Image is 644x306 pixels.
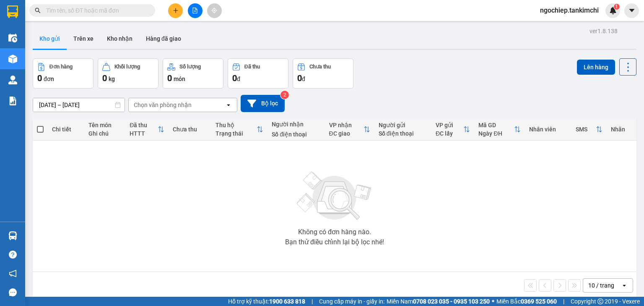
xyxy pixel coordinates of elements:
[216,130,257,137] div: Trạng thái
[611,126,632,133] div: Nhãn
[88,130,122,137] div: Ghi chú
[8,97,17,105] img: solution-icon
[329,130,364,137] div: ĐC giao
[302,76,305,82] span: đ
[211,8,217,13] span: aim
[496,297,557,306] span: Miền Bắc
[9,251,17,259] span: question-circle
[609,7,617,14] img: icon-new-feature
[529,126,567,133] div: Nhân viên
[228,297,305,306] span: Hỗ trợ kỹ thuật:
[7,5,18,18] img: logo-vxr
[211,118,267,141] th: Toggle SortBy
[621,282,628,289] svg: open
[33,98,125,112] input: Select a date range.
[293,58,353,89] button: Chưa thu0đ
[167,73,172,83] span: 0
[114,64,140,70] div: Khối lượng
[577,60,615,75] button: Lên hàng
[102,73,107,83] span: 0
[571,118,607,141] th: Toggle SortBy
[33,29,67,49] button: Kho gửi
[431,118,474,141] th: Toggle SortBy
[100,29,139,49] button: Kho nhận
[325,118,374,141] th: Toggle SortBy
[280,91,289,99] sup: 2
[293,167,377,225] img: svg+xml;base64,PHN2ZyBjbGFzcz0ibGlzdC1wbHVnX19zdmciIHhtbG5zPSJodHRwOi8vd3d3LnczLm9yZy8yMDAwL3N2Zy...
[628,7,636,14] span: caret-down
[244,64,260,70] div: Đã thu
[35,8,41,13] span: search
[168,3,183,18] button: plus
[134,101,192,109] div: Chọn văn phòng nhận
[37,73,42,83] span: 0
[188,3,203,18] button: file-add
[614,4,620,10] sup: 1
[309,64,331,70] div: Chưa thu
[8,34,17,42] img: warehouse-icon
[98,58,158,89] button: Khối lượng0kg
[237,76,240,82] span: đ
[297,73,302,83] span: 0
[413,298,490,305] strong: 0708 023 035 - 0935 103 250
[272,131,320,138] div: Số điện thoại
[436,122,463,128] div: VP gửi
[474,118,525,141] th: Toggle SortBy
[272,121,320,128] div: Người nhận
[130,122,158,128] div: Đã thu
[379,130,427,137] div: Số điện thoại
[624,3,639,18] button: caret-down
[174,76,185,82] span: món
[173,8,179,13] span: plus
[192,8,198,13] span: file-add
[173,126,207,133] div: Chưa thu
[33,58,93,89] button: Đơn hàng0đơn
[478,122,514,128] div: Mã GD
[232,73,237,83] span: 0
[8,231,17,240] img: warehouse-icon
[521,298,557,305] strong: 0369 525 060
[8,55,17,63] img: warehouse-icon
[67,29,100,49] button: Trên xe
[9,269,17,277] span: notification
[379,122,427,128] div: Người gửi
[597,298,603,304] span: copyright
[88,122,122,128] div: Tên món
[8,76,17,84] img: warehouse-icon
[9,288,17,296] span: message
[492,300,494,303] span: ⚪️
[329,122,364,128] div: VP nhận
[269,298,305,305] strong: 1900 633 818
[387,297,490,306] span: Miền Nam
[436,130,463,137] div: ĐC lấy
[319,297,384,306] span: Cung cấp máy in - giấy in:
[49,64,73,70] div: Đơn hàng
[125,118,169,141] th: Toggle SortBy
[46,6,145,15] input: Tìm tên, số ĐT hoặc mã đơn
[533,5,605,16] span: ngochiep.tankimchi
[478,130,514,137] div: Ngày ĐH
[588,281,614,290] div: 10 / trang
[52,126,80,133] div: Chi tiết
[285,239,384,246] div: Bạn thử điều chỉnh lại bộ lọc nhé!
[130,130,158,137] div: HTTT
[44,76,54,82] span: đơn
[563,297,564,306] span: |
[225,102,232,108] svg: open
[298,229,371,235] div: Không có đơn hàng nào.
[109,76,115,82] span: kg
[207,3,222,18] button: aim
[139,29,188,49] button: Hàng đã giao
[312,297,313,306] span: |
[179,64,201,70] div: Số lượng
[228,58,288,89] button: Đã thu0đ
[216,122,257,128] div: Thu hộ
[576,126,596,133] div: SMS
[589,26,618,36] div: ver 1.8.138
[163,58,223,89] button: Số lượng0món
[615,4,618,10] span: 1
[241,95,285,112] button: Bộ lọc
